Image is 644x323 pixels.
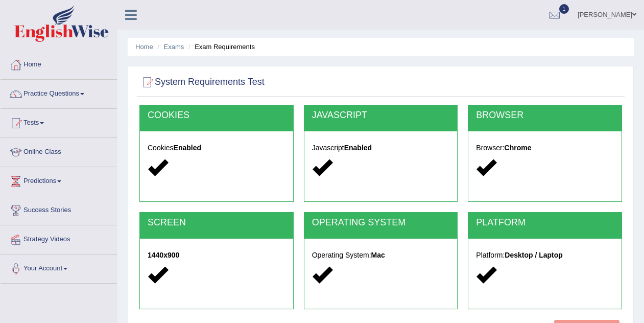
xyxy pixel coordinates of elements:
a: Your Account [1,255,117,280]
a: Tests [1,109,117,134]
h2: System Requirements Test [139,75,265,90]
strong: Desktop / Laptop [505,251,563,259]
h5: Javascript [312,144,450,152]
h5: Operating System: [312,251,450,259]
h5: Platform: [476,251,614,259]
a: Home [135,43,153,51]
a: Home [1,51,117,76]
strong: Mac [371,251,385,259]
h5: Browser: [476,144,614,152]
strong: 1440x900 [148,251,179,259]
h2: OPERATING SYSTEM [312,218,450,228]
strong: Enabled [174,144,201,152]
h2: COOKIES [148,110,285,121]
a: Success Stories [1,196,117,222]
li: Exam Requirements [186,42,255,52]
h5: Cookies [148,144,285,152]
a: Practice Questions [1,80,117,105]
h2: SCREEN [148,218,285,228]
strong: Chrome [505,144,532,152]
a: Strategy Videos [1,225,117,251]
h2: BROWSER [476,110,614,121]
a: Predictions [1,167,117,193]
a: Online Class [1,138,117,164]
strong: Enabled [344,144,372,152]
span: 1 [559,4,569,14]
a: Exams [164,43,184,51]
h2: JAVASCRIPT [312,110,450,121]
h2: PLATFORM [476,218,614,228]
